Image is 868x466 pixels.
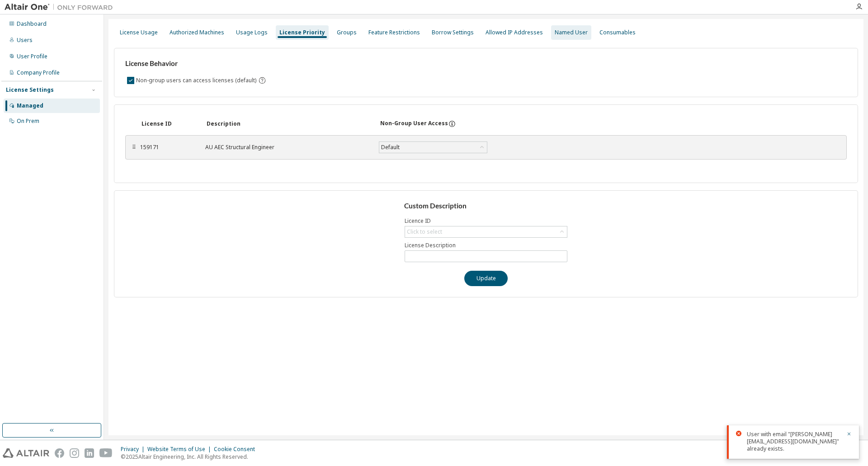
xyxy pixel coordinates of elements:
[486,29,543,36] div: Allowed IP Addresses
[380,120,448,128] div: Non-Group User Access
[214,446,260,453] div: Cookie Consent
[258,76,266,85] svg: By default any user not assigned to any group can access any license. Turn this setting off to di...
[207,120,369,127] div: Description
[368,29,420,36] div: Feature Restrictions
[405,217,567,225] label: Licence ID
[17,37,33,44] div: Users
[120,29,158,36] div: License Usage
[17,20,47,28] div: Dashboard
[205,144,368,151] div: AU AEC Structural Engineer
[17,118,39,125] div: On Prem
[405,242,567,249] label: License Description
[5,3,118,12] img: Altair One
[170,29,224,36] div: Authorized Machines
[236,29,268,36] div: Usage Logs
[464,271,508,286] button: Update
[17,53,47,60] div: User Profile
[140,144,194,151] div: 159171
[125,59,265,68] h3: License Behavior
[380,142,401,152] div: Default
[70,448,79,458] img: instagram.svg
[279,29,325,36] div: License Priority
[55,448,64,458] img: facebook.svg
[85,448,94,458] img: linkedin.svg
[555,29,588,36] div: Named User
[405,226,567,237] div: Click to select
[3,448,49,458] img: altair_logo.svg
[121,446,147,453] div: Privacy
[432,29,474,36] div: Borrow Settings
[136,75,258,86] label: Non-group users can access licenses (default)
[147,446,214,453] div: Website Terms of Use
[337,29,357,36] div: Groups
[407,228,442,235] div: Click to select
[142,120,196,127] div: License ID
[6,86,54,94] div: License Settings
[599,29,636,36] div: Consumables
[379,142,487,153] div: Default
[131,144,137,151] div: ⠿
[404,202,568,211] h3: Custom Description
[99,448,113,458] img: youtube.svg
[747,431,841,452] div: User with email "[PERSON_NAME][EMAIL_ADDRESS][DOMAIN_NAME]" already exists.
[121,453,260,461] p: © 2025 Altair Engineering, Inc. All Rights Reserved.
[17,102,43,109] div: Managed
[17,69,60,76] div: Company Profile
